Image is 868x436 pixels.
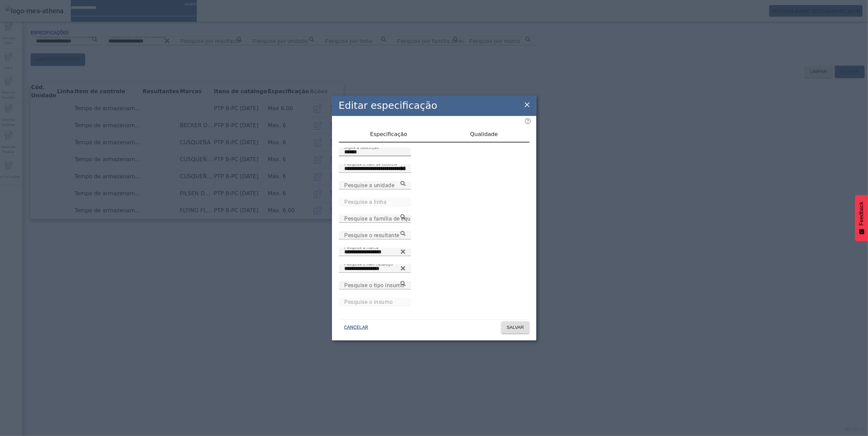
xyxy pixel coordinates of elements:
span: CANCELAR [344,324,368,331]
mat-label: Pesquise o insumo [344,299,393,305]
span: SALVAR [507,324,524,331]
input: Number [344,298,406,306]
h2: Editar especificação [339,98,438,113]
mat-label: Pesquise a família de equipamento [344,215,435,222]
mat-label: Pesquise a linha [344,199,386,205]
input: Number [344,198,406,206]
mat-label: Digite a descrição [344,145,379,150]
button: CANCELAR [339,321,374,334]
span: Qualidade [470,132,498,137]
input: Number [344,231,406,239]
mat-label: Pesquise o item catálogo [344,262,393,266]
input: Number [344,265,406,273]
button: Feedback - Mostrar pesquisa [855,195,868,241]
mat-label: Pesquise o resultante [344,232,399,238]
mat-label: Pesquise a unidade [344,182,394,188]
input: Number [344,165,406,173]
input: Number [344,181,406,189]
mat-label: Pesquise a marca [344,245,379,250]
span: Especificação [370,132,407,137]
input: Number [344,215,406,223]
input: Number [344,281,406,289]
mat-label: Pesquise o item de controle [344,162,397,166]
span: Feedback [858,202,865,225]
button: SALVAR [501,321,530,334]
mat-label: Pesquise o tipo insumo [344,282,404,288]
input: Number [344,248,406,256]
